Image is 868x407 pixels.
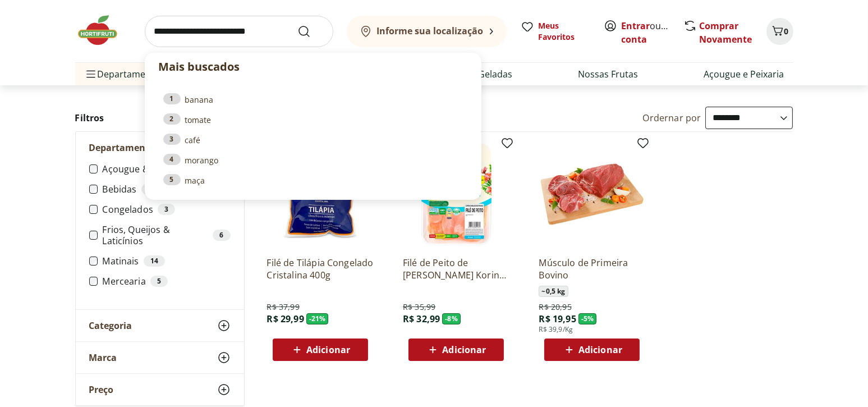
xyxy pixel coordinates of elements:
button: Adicionar [273,339,368,361]
span: Departamentos [84,61,165,88]
input: search [145,16,333,47]
label: Açougue & Peixaria [102,163,230,175]
button: Marca [76,342,244,373]
span: R$ 37,99 [267,301,300,313]
label: Matinais [102,255,230,267]
p: Mais buscados [159,58,467,75]
div: 3 [158,204,175,215]
span: ou [622,19,672,46]
button: Departamento [76,132,244,163]
a: 2tomate [163,113,463,126]
span: ~ 0,5 kg [539,286,568,297]
span: Categoria [89,320,132,331]
a: Comprar Novamente [700,20,752,45]
a: 4morango [163,154,463,166]
span: Adicionar [306,345,350,354]
span: R$ 29,99 [267,313,304,325]
div: 9 [141,184,159,195]
span: R$ 20,95 [539,301,571,313]
button: Adicionar [544,339,640,361]
div: Departamento [76,163,244,309]
a: 5maça [163,174,463,186]
a: Criar conta [622,20,683,45]
span: R$ 32,99 [403,313,440,325]
b: Informe sua localização [377,25,484,37]
a: Açougue e Peixaria [704,67,784,81]
span: - 8 % [442,313,461,324]
a: Filé de Peito de [PERSON_NAME] Korin 600g [403,257,509,281]
button: Informe sua localização [347,16,507,47]
div: 2 [163,113,181,125]
button: Adicionar [408,339,504,361]
div: 14 [144,255,165,267]
button: Carrinho [766,18,793,45]
a: Meus Favoritos [521,20,590,43]
span: Adicionar [442,345,486,354]
h2: Filtros [75,107,245,129]
span: R$ 35,99 [403,301,435,313]
span: Departamento [89,142,155,153]
span: Preço [89,384,114,395]
label: Mercearia [102,276,230,287]
span: - 21 % [306,313,329,324]
a: Entrar [622,20,650,32]
button: Menu [84,61,98,88]
button: Submit Search [297,25,324,38]
label: Ordernar por [643,112,701,124]
label: Bebidas [102,184,230,195]
a: 3café [163,134,463,146]
span: R$ 39,9/Kg [539,325,573,334]
a: Músculo de Primeira Bovino [539,257,645,281]
a: 1banana [163,93,463,106]
div: 5 [163,174,181,185]
button: Categoria [76,310,244,341]
a: Nossas Frutas [578,67,639,81]
span: R$ 19,95 [539,313,576,325]
img: Músculo de Primeira Bovino [539,141,645,248]
label: Congelados [102,204,230,215]
img: Hortifruti [75,13,131,47]
div: 6 [213,230,230,241]
label: Frios, Queijos & Laticínios [102,224,230,246]
div: 1 [163,93,181,104]
span: Marca [89,352,117,363]
div: 5 [150,276,168,287]
a: Filé de Tilápia Congelado Cristalina 400g [267,257,374,281]
span: 0 [784,26,789,36]
button: Preço [76,374,244,405]
span: Adicionar [578,345,622,354]
span: - 5 % [578,313,597,324]
div: 3 [163,134,181,145]
div: 4 [163,154,181,165]
span: Meus Favoritos [539,20,590,43]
